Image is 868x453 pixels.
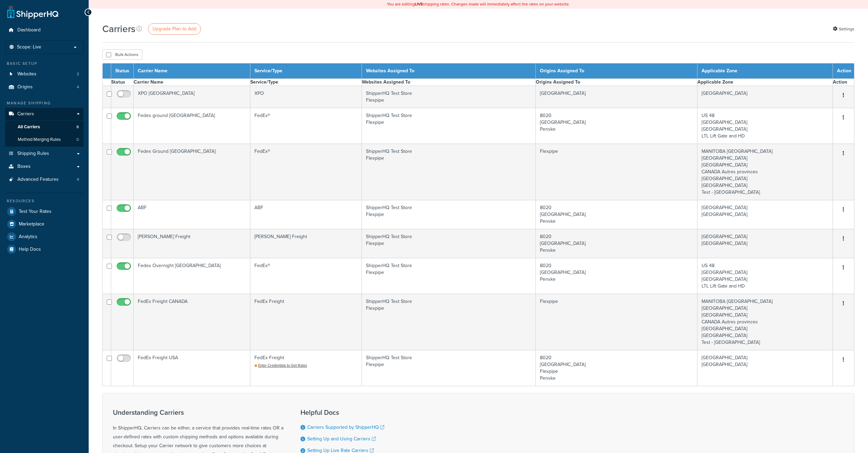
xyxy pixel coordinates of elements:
span: 0 [76,137,79,143]
button: Bulk Actions [102,49,142,60]
td: FedEx® [250,108,362,144]
span: Marketplace [19,221,44,227]
td: [GEOGRAPHIC_DATA] [GEOGRAPHIC_DATA] [697,229,833,258]
h3: Understanding Carriers [113,409,283,416]
span: 4 [77,84,79,90]
td: FedEx® [250,258,362,294]
td: XPO [GEOGRAPHIC_DATA] [134,86,250,108]
span: Test Your Rates [19,209,52,215]
td: [GEOGRAPHIC_DATA] [697,86,833,108]
a: Boxes [5,160,84,173]
td: 8020 [GEOGRAPHIC_DATA] Penske [536,200,697,229]
li: Websites [5,68,84,81]
td: ShipperHQ Test Store Flexpipe [362,294,536,350]
td: ABF [250,200,362,229]
th: Carrier Name [134,63,250,79]
td: [GEOGRAPHIC_DATA] [GEOGRAPHIC_DATA] [697,350,833,386]
span: Shipping Rules [17,151,49,157]
a: Analytics [5,231,84,243]
td: ABF [134,200,250,229]
th: Websites Assigned To [362,63,536,79]
span: Boxes [17,164,31,170]
td: [PERSON_NAME] Freight [134,229,250,258]
td: Fedex Ground [GEOGRAPHIC_DATA] [134,144,250,200]
th: Origins Assigned To [536,79,697,86]
th: Origins Assigned To [536,63,697,79]
th: Status [111,63,134,79]
td: [GEOGRAPHIC_DATA] [GEOGRAPHIC_DATA] [697,200,833,229]
a: Origins 4 [5,81,84,93]
td: Fedex Overnight [GEOGRAPHIC_DATA] [134,258,250,294]
a: Method Merging Rules 0 [5,133,84,146]
td: MANITOBA [GEOGRAPHIC_DATA] [GEOGRAPHIC_DATA] [GEOGRAPHIC_DATA] CANADA Autres provinces [GEOGRAPHI... [697,144,833,200]
span: 2 [77,71,79,77]
a: Dashboard [5,24,84,36]
td: FedEx® [250,144,362,200]
span: 4 [77,177,79,182]
td: 8020 [GEOGRAPHIC_DATA] Penske [536,258,697,294]
span: Scope: Live [17,44,41,50]
td: ShipperHQ Test Store Flexpipe [362,108,536,144]
span: Origins [17,84,33,90]
li: Method Merging Rules [5,133,84,146]
td: XPO [250,86,362,108]
span: Help Docs [19,247,41,252]
td: US 48 [GEOGRAPHIC_DATA] [GEOGRAPHIC_DATA] LTL Lift Gate and HD [697,258,833,294]
th: Status [111,79,134,86]
td: ShipperHQ Test Store Flexpipe [362,229,536,258]
td: 8020 [GEOGRAPHIC_DATA] Flexpipe Penske [536,350,697,386]
th: Applicable Zone [697,63,833,79]
a: ShipperHQ Home [7,5,58,19]
span: Carriers [17,111,34,117]
a: Test Your Rates [5,205,84,218]
div: Basic Setup [5,61,84,67]
th: Websites Assigned To [362,79,536,86]
th: Action [833,79,854,86]
a: Carriers [5,108,84,120]
span: Enter Credentials to Get Rates [258,363,307,368]
a: Enter Credentials to Get Rates [254,363,307,368]
b: LIVE [415,1,423,7]
td: ShipperHQ Test Store Flexpipe [362,144,536,200]
td: ShipperHQ Test Store Flexpipe [362,200,536,229]
li: Carriers [5,108,84,147]
div: Manage Shipping [5,100,84,106]
li: Origins [5,81,84,93]
td: ShipperHQ Test Store Flexpipe [362,86,536,108]
span: All Carriers [18,124,40,130]
td: ShipperHQ Test Store Flexpipe [362,350,536,386]
a: Help Docs [5,243,84,255]
td: Flexpipe [536,144,697,200]
td: MANITOBA [GEOGRAPHIC_DATA] [GEOGRAPHIC_DATA] [GEOGRAPHIC_DATA] CANADA Autres provinces [GEOGRAPHI... [697,294,833,350]
a: Shipping Rules [5,147,84,160]
span: 8 [76,124,79,130]
a: Carriers Supported by ShipperHQ [307,424,384,431]
td: Fedex ground [GEOGRAPHIC_DATA] [134,108,250,144]
h1: Carriers [102,22,135,35]
td: [GEOGRAPHIC_DATA] [536,86,697,108]
span: Dashboard [17,27,41,33]
td: FedEx Freight [250,294,362,350]
td: 8020 [GEOGRAPHIC_DATA] Penske [536,229,697,258]
td: FedEx Freight [250,350,362,386]
td: FedEx Freight CANADA [134,294,250,350]
div: Resources [5,198,84,204]
span: Upgrade Plan to Add [152,25,196,32]
a: Setting Up and Using Carriers [307,435,376,442]
td: ShipperHQ Test Store Flexpipe [362,258,536,294]
span: Analytics [19,234,38,240]
td: [PERSON_NAME] Freight [250,229,362,258]
td: US 48 [GEOGRAPHIC_DATA] [GEOGRAPHIC_DATA] LTL Lift Gate and HD [697,108,833,144]
a: Marketplace [5,218,84,230]
a: Websites 2 [5,68,84,81]
span: Advanced Features [17,177,59,182]
th: Service/Type [250,63,362,79]
th: Applicable Zone [697,79,833,86]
